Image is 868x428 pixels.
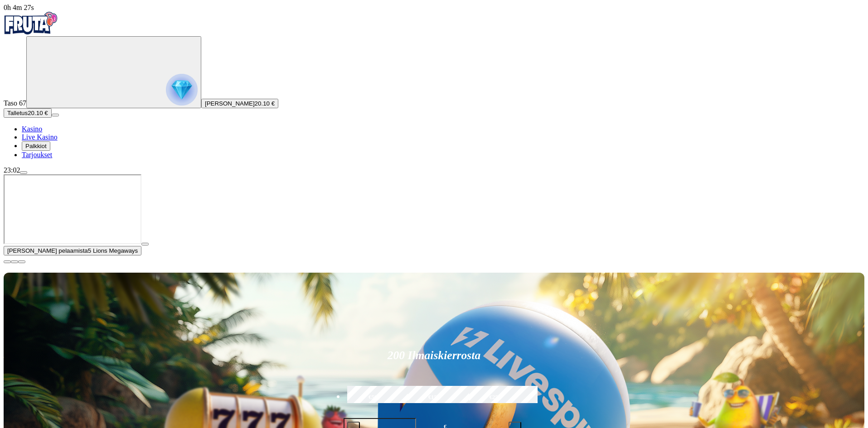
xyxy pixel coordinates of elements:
[4,12,58,34] img: Fruta
[52,114,59,116] button: menu
[4,125,864,159] nav: Main menu
[4,166,20,174] span: 23:02
[467,385,523,411] label: €250
[345,385,401,411] label: €50
[166,74,198,106] img: reward progress
[4,28,58,36] a: Fruta
[20,171,27,174] button: menu
[18,260,25,263] button: fullscreen icon
[406,385,462,411] label: €150
[4,99,26,107] span: Taso 67
[4,260,11,263] button: close icon
[22,151,52,159] a: Tarjoukset
[4,174,141,244] iframe: 5 Lions Megaways
[4,246,141,255] button: [PERSON_NAME] pelaamista5 Lions Megaways
[205,100,255,107] span: [PERSON_NAME]
[11,260,18,263] button: chevron-down icon
[201,99,278,108] button: [PERSON_NAME]20.10 €
[4,4,34,11] span: user session time
[88,247,138,254] span: 5 Lions Megaways
[7,110,28,116] span: Talletus
[141,243,149,245] button: play icon
[22,125,42,133] a: Kasino
[255,100,275,107] span: 20.10 €
[22,133,58,141] a: Live Kasino
[25,143,47,149] span: Palkkiot
[7,247,88,254] span: [PERSON_NAME] pelaamista
[28,110,48,116] span: 20.10 €
[26,36,201,108] button: reward progress
[22,141,50,151] button: Palkkiot
[4,108,52,118] button: Talletusplus icon20.10 €
[4,12,864,159] nav: Primary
